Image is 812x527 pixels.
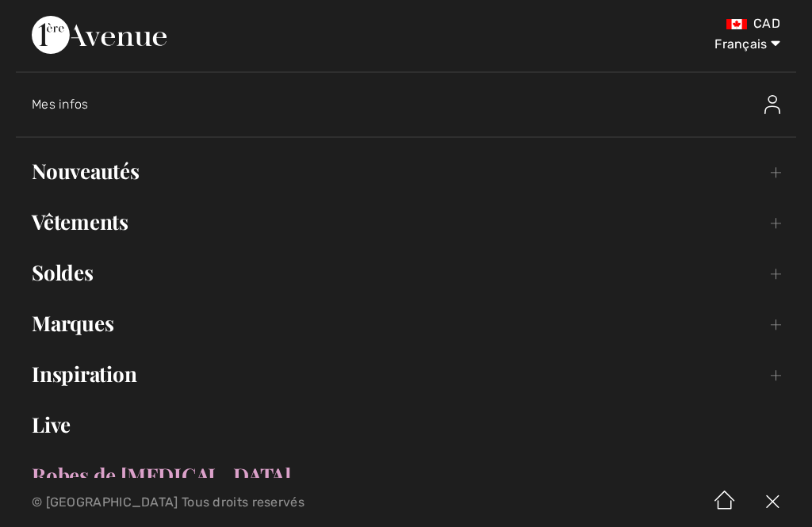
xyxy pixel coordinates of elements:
[749,478,796,527] img: X
[32,79,796,130] a: Mes infosMes infos
[32,497,477,508] p: © [GEOGRAPHIC_DATA] Tous droits reservés
[16,255,796,290] a: Soldes
[32,16,167,54] img: 1ère Avenue
[16,458,796,493] a: Robes de [MEDICAL_DATA]
[32,97,89,112] span: Mes infos
[36,11,68,25] span: Aide
[16,154,796,189] a: Nouveautés
[478,16,780,32] div: CAD
[701,478,749,527] img: Accueil
[16,306,796,341] a: Marques
[764,95,780,114] img: Mes infos
[16,357,796,391] a: Inspiration
[16,204,796,239] a: Vêtements
[16,407,796,442] a: Live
